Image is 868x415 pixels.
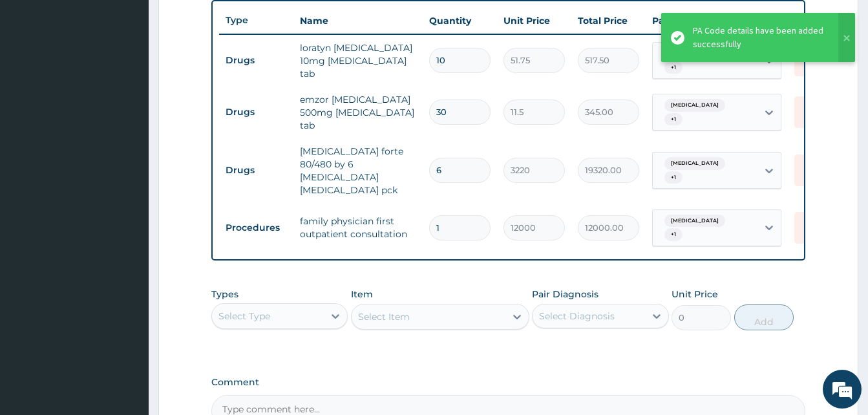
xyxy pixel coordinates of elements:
span: [MEDICAL_DATA] [664,215,725,228]
th: Pair Diagnosis [646,8,788,34]
div: Minimize live chat window [212,6,243,37]
td: loratyn [MEDICAL_DATA] 10mg [MEDICAL_DATA] tab [293,35,423,87]
th: Quantity [423,8,497,34]
td: family physician first outpatient consultation [293,208,423,247]
label: Pair Diagnosis [532,288,598,301]
label: Types [211,289,238,300]
th: Name [293,8,423,34]
textarea: Type your message and hit 'Enter' [6,277,246,323]
td: Procedures [219,216,293,240]
span: We're online! [75,125,178,255]
img: d_794563401_company_1708531726252_794563401 [24,65,52,97]
th: Unit Price [497,8,571,34]
th: Total Price [571,8,646,34]
td: emzor [MEDICAL_DATA] 500mg [MEDICAL_DATA] tab [293,87,423,138]
span: + 1 [664,228,683,241]
div: Chat with us now [67,72,217,89]
span: [MEDICAL_DATA] [664,99,725,112]
span: + 1 [664,61,683,74]
td: Drugs [219,48,293,72]
span: [MEDICAL_DATA] [664,157,725,170]
th: Type [219,8,293,32]
button: Add [734,304,794,330]
th: Actions [788,8,852,34]
label: Unit Price [672,288,718,301]
label: Comment [211,377,805,388]
td: Drugs [219,158,293,182]
div: PA Code details have been added successfully [693,24,826,51]
label: Item [351,288,373,301]
td: Drugs [219,100,293,124]
div: Select Diagnosis [539,310,615,323]
span: + 1 [664,171,683,184]
span: + 1 [664,113,683,126]
td: [MEDICAL_DATA] forte 80/480 by 6 [MEDICAL_DATA] [MEDICAL_DATA] pck [293,138,423,203]
div: Select Type [218,310,270,323]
